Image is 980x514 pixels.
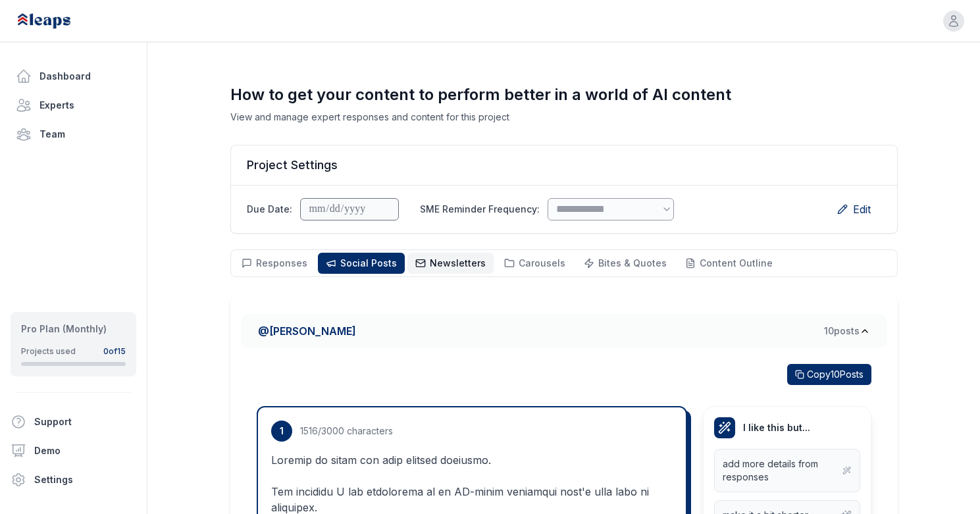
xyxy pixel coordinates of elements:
a: Experts [11,92,136,118]
span: @ [PERSON_NAME] [258,323,356,339]
button: Support [5,409,131,435]
a: Team [11,121,136,147]
button: Carousels [496,253,573,274]
button: @[PERSON_NAME]10posts [241,314,887,348]
button: add more details from responses [714,449,860,492]
button: Content Outline [677,253,781,274]
button: Responses [234,253,315,274]
label: Due Date: [247,203,292,216]
span: Edit [853,201,871,217]
span: Newsletters [430,257,486,269]
span: Content Outline [700,257,773,269]
span: Carousels [519,257,565,269]
span: Bites & Quotes [598,257,667,269]
button: Newsletters [407,253,494,274]
span: Social Posts [340,257,397,269]
span: Copy 10 Posts [807,368,864,381]
button: Bites & Quotes [576,253,675,274]
span: Responses [256,257,307,269]
h2: Project Settings [247,156,881,174]
span: 10 post s [824,324,860,338]
button: Edit [827,196,881,222]
p: View and manage expert responses and content for this project [230,111,898,124]
a: Settings [5,467,142,493]
h1: How to get your content to perform better in a world of AI content [230,84,898,105]
span: add more details from responses [723,457,843,484]
span: 1 [271,421,292,442]
img: Leaps [16,7,100,36]
div: Projects used [21,346,76,357]
div: Pro Plan (Monthly) [21,322,126,336]
label: SME Reminder Frequency: [420,203,540,216]
div: 0 of 15 [103,346,126,357]
button: Social Posts [318,253,405,274]
button: Copy10Posts [787,364,871,385]
div: 1516 /3000 characters [300,424,393,438]
h4: I like this but... [714,417,860,438]
a: Demo [5,438,142,464]
a: Dashboard [11,63,136,90]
